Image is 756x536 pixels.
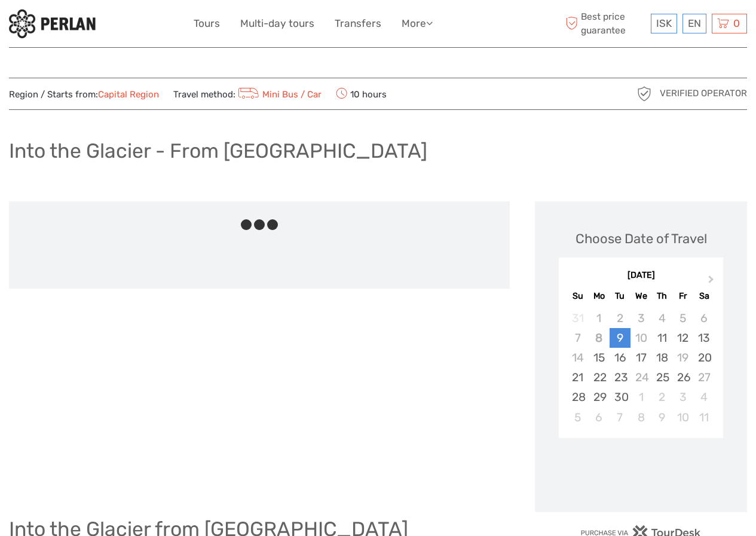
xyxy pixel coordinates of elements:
[610,328,630,348] div: Choose Tuesday, September 9th, 2025
[567,408,588,427] div: Choose Sunday, October 5th, 2025
[630,408,651,427] div: Choose Wednesday, October 8th, 2025
[335,15,381,32] a: Transfers
[630,288,651,304] div: We
[589,408,610,427] div: Choose Monday, October 6th, 2025
[672,348,693,367] div: Not available Friday, September 19th, 2025
[630,308,651,328] div: Not available Wednesday, September 3rd, 2025
[567,367,588,387] div: Choose Sunday, September 21st, 2025
[693,387,714,407] div: Choose Saturday, October 4th, 2025
[610,408,630,427] div: Choose Tuesday, October 7th, 2025
[589,328,610,348] div: Not available Monday, September 8th, 2025
[731,17,742,29] span: 0
[98,89,159,100] a: Capital Region
[656,17,672,29] span: ISK
[630,328,651,348] div: Not available Wednesday, September 10th, 2025
[637,469,645,477] div: Loading...
[672,387,693,407] div: Choose Friday, October 3rd, 2025
[693,308,714,328] div: Not available Saturday, September 6th, 2025
[635,84,654,103] img: verified_operator_grey_128.png
[672,367,693,387] div: Choose Friday, September 26th, 2025
[589,288,610,304] div: Mo
[589,308,610,328] div: Not available Monday, September 1st, 2025
[660,87,747,100] span: Verified Operator
[651,288,672,304] div: Th
[567,348,588,367] div: Not available Sunday, September 14th, 2025
[651,348,672,367] div: Choose Thursday, September 18th, 2025
[589,367,610,387] div: Choose Monday, September 22nd, 2025
[559,269,723,282] div: [DATE]
[567,387,588,407] div: Choose Sunday, September 28th, 2025
[630,348,651,367] div: Choose Wednesday, September 17th, 2025
[693,288,714,304] div: Sa
[562,308,719,427] div: month 2025-09
[693,348,714,367] div: Choose Saturday, September 20th, 2025
[567,328,588,348] div: Not available Sunday, September 7th, 2025
[651,387,672,407] div: Choose Thursday, October 2nd, 2025
[610,367,630,387] div: Choose Tuesday, September 23rd, 2025
[240,15,314,32] a: Multi-day tours
[576,229,707,248] div: Choose Date of Travel
[693,328,714,348] div: Choose Saturday, September 13th, 2025
[703,272,722,292] button: Next Month
[610,308,630,328] div: Not available Tuesday, September 2nd, 2025
[9,139,427,163] h1: Into the Glacier - From [GEOGRAPHIC_DATA]
[672,408,693,427] div: Choose Friday, October 10th, 2025
[630,367,651,387] div: Not available Wednesday, September 24th, 2025
[589,348,610,367] div: Choose Monday, September 15th, 2025
[9,88,159,101] span: Region / Starts from:
[672,288,693,304] div: Fr
[651,308,672,328] div: Not available Thursday, September 4th, 2025
[672,308,693,328] div: Not available Friday, September 5th, 2025
[651,408,672,427] div: Choose Thursday, October 9th, 2025
[630,387,651,407] div: Choose Wednesday, October 1st, 2025
[693,408,714,427] div: Choose Saturday, October 11th, 2025
[651,367,672,387] div: Choose Thursday, September 25th, 2025
[589,387,610,407] div: Choose Monday, September 29th, 2025
[567,288,588,304] div: Su
[651,328,672,348] div: Choose Thursday, September 11th, 2025
[235,89,322,100] a: Mini Bus / Car
[610,387,630,407] div: Choose Tuesday, September 30th, 2025
[682,14,706,33] div: EN
[567,308,588,328] div: Not available Sunday, August 31st, 2025
[610,288,630,304] div: Tu
[402,15,433,32] a: More
[562,10,648,36] span: Best price guarantee
[672,328,693,348] div: Choose Friday, September 12th, 2025
[9,9,96,38] img: 288-6a22670a-0f57-43d8-a107-52fbc9b92f2c_logo_small.jpg
[173,85,322,102] span: Travel method:
[194,15,220,32] a: Tours
[336,85,387,102] span: 10 hours
[610,348,630,367] div: Choose Tuesday, September 16th, 2025
[693,367,714,387] div: Not available Saturday, September 27th, 2025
